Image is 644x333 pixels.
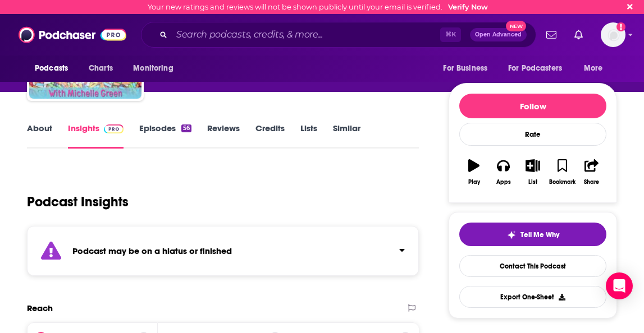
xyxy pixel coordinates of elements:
[488,152,518,192] button: Apps
[459,255,606,277] a: Contact This Podcast
[27,226,419,276] section: Click to expand status details
[141,22,536,48] div: Search podcasts, credits, & more...
[506,21,526,31] span: New
[27,58,83,79] button: open menu
[125,58,188,79] button: open menu
[577,152,606,192] button: Share
[616,22,625,31] svg: Email not verified
[518,152,547,192] button: List
[181,124,191,132] div: 56
[19,24,126,45] img: Podchaser - Follow, Share and Rate Podcasts
[35,61,68,76] span: Podcasts
[459,152,488,192] button: Play
[542,25,561,44] a: Show notifications dropdown
[601,22,625,47] button: Show profile menu
[549,179,576,186] div: Bookmark
[496,179,511,186] div: Apps
[27,303,53,313] h2: Reach
[459,286,606,308] button: Export One-Sheet
[255,123,285,149] a: Credits
[547,152,577,192] button: Bookmark
[468,179,480,186] div: Play
[520,230,559,239] span: Tell Me Why
[172,26,440,44] input: Search podcasts, credits, & more...
[133,61,173,76] span: Monitoring
[584,179,599,186] div: Share
[104,124,124,133] img: Podchaser Pro
[207,123,240,149] a: Reviews
[448,3,488,11] a: Verify Now
[72,246,232,256] strong: Podcast may be on a hiatus or finished
[139,123,191,149] a: Episodes56
[507,230,516,239] img: tell me why sparkle
[501,58,578,79] button: open menu
[89,61,113,76] span: Charts
[27,193,129,210] h1: Podcast Insights
[601,22,625,47] img: User Profile
[459,123,606,146] div: Rate
[148,3,488,11] div: Your new ratings and reviews will not be shown publicly until your email is verified.
[459,94,606,118] button: Follow
[508,61,562,76] span: For Podcasters
[584,61,603,76] span: More
[300,123,317,149] a: Lists
[333,123,360,149] a: Similar
[475,32,522,38] span: Open Advanced
[606,272,633,299] div: Open Intercom Messenger
[435,58,501,79] button: open menu
[576,58,617,79] button: open menu
[81,58,120,79] a: Charts
[528,179,537,186] div: List
[440,27,461,42] span: ⌘ K
[570,25,587,44] a: Show notifications dropdown
[443,61,487,76] span: For Business
[27,123,52,149] a: About
[68,123,124,149] a: InsightsPodchaser Pro
[601,22,625,47] span: Logged in as robin.richardson
[459,223,606,246] button: tell me why sparkleTell Me Why
[470,28,527,41] button: Open AdvancedNew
